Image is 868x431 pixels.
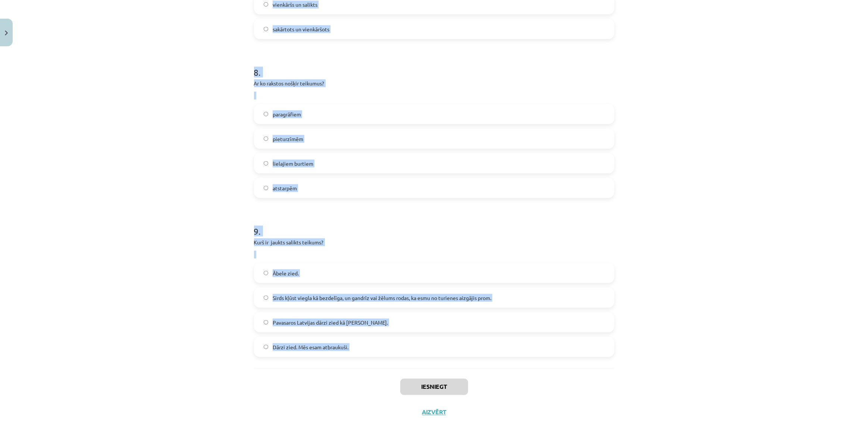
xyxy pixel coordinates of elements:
span: atstarpēm [273,184,297,192]
span: paragrāfiem [273,110,301,118]
span: Dārzi zied. Mēs esam atbraukuši. [273,343,348,351]
button: Iesniegt [400,379,468,395]
span: Pavasaros Latvijas dārzi zied kā [PERSON_NAME]. [273,319,388,327]
span: lielajiem burtiem [273,160,313,168]
input: lielajiem burtiem [264,161,269,166]
img: icon-close-lesson-0947bae3869378f0d4975bcd49f059093ad1ed9edebbc8119c70593378902aed.svg [5,31,8,35]
span: Sirds kļūst viegla kā bezdelīga, un gandrīz vai žēlums rodas, ka esmu no turienes aizgājis prom. [273,294,491,302]
span: Ābele zied. [273,269,299,277]
h1: 8 . [254,54,614,77]
input: pieturzīmēm [264,137,269,141]
span: vienkāršs un salikts [273,1,317,9]
input: Pavasaros Latvijas dārzi zied kā [PERSON_NAME]. [264,320,269,325]
span: sakārtots un vienkāršots [273,25,329,33]
input: Sirds kļūst viegla kā bezdelīga, un gandrīz vai žēlums rodas, ka esmu no turienes aizgājis prom. [264,296,269,300]
span: pieturzīmēm [273,135,303,143]
p: Ar ko rakstos nošķir teikumus? [254,79,614,87]
input: paragrāfiem [264,112,269,117]
input: atstarpēm [264,186,269,191]
h1: 9 . [254,213,614,236]
input: vienkāršs un salikts [264,2,269,7]
input: sakārtots un vienkāršots [264,27,269,32]
input: Ābele zied. [264,271,269,276]
p: Kurš ir jaukts salikts teikums? [254,238,614,246]
input: Dārzi zied. Mēs esam atbraukuši. [264,345,269,350]
button: Aizvērt [420,409,448,416]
